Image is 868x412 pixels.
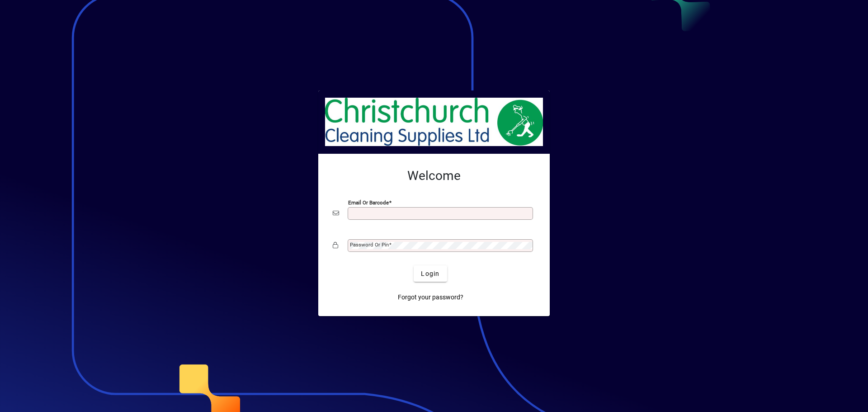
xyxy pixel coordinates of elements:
[348,199,389,206] mat-label: Email or Barcode
[350,242,389,248] mat-label: Password or Pin
[333,168,535,184] h2: Welcome
[398,293,463,302] span: Forgot your password?
[421,269,439,279] span: Login
[414,265,447,282] button: Login
[394,289,467,305] a: Forgot your password?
